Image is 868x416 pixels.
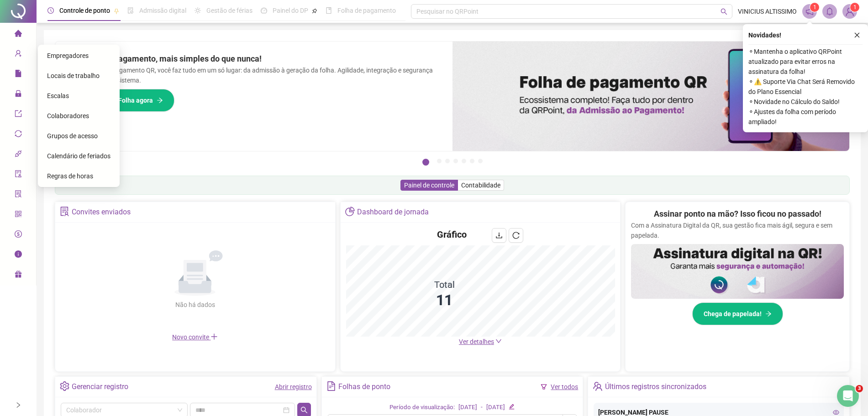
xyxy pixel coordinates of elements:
span: sync [15,126,22,144]
span: close [854,32,860,38]
span: api [15,146,22,164]
p: Com a Assinatura Digital da QR, sua gestão fica mais ágil, segura e sem papelada. [631,220,844,240]
span: ⚬ Ajustes da folha com período ampliado! [748,107,863,127]
span: Painel de controle [404,182,454,189]
button: 7 [478,159,483,163]
a: Ver todos [551,383,578,390]
span: bell [826,7,834,16]
iframe: Intercom live chat [837,385,859,407]
span: reload [512,232,520,239]
span: search [300,406,308,414]
p: Com a Folha de Pagamento QR, você faz tudo em um só lugar: da admissão à geração da folha. Agilid... [66,65,442,85]
span: Chega de papelada! [704,309,762,319]
div: Dashboard de jornada [357,204,429,220]
span: team [593,381,602,391]
span: Grupos de acesso [47,132,98,140]
span: 3 [856,385,863,392]
span: pushpin [114,8,119,14]
a: Abrir registro [275,383,312,390]
span: file [15,66,22,84]
h2: Sua folha de pagamento, mais simples do que nunca! [66,52,442,65]
button: 4 [453,159,458,163]
img: 31495 [843,5,857,18]
span: user-add [15,46,22,64]
div: [DATE] [486,403,505,412]
span: Calendário de feriados [47,152,110,160]
button: 5 [462,159,466,163]
span: down [495,338,502,344]
img: banner%2F8d14a306-6205-4263-8e5b-06e9a85ad873.png [452,42,850,151]
span: Novidades ! [748,30,781,40]
span: ⚬ Mantenha o aplicativo QRPoint atualizado para evitar erros na assinatura da folha! [748,47,863,77]
div: Folhas de ponto [338,379,390,395]
span: audit [15,166,22,184]
span: qrcode [15,206,22,224]
span: search [721,8,727,15]
span: notification [805,7,814,16]
span: arrow-right [765,311,772,317]
span: VINICIUS ALTISSIMO [738,6,797,16]
span: Novo convite [172,333,218,341]
span: Ver detalhes [459,338,494,345]
div: - [481,403,483,412]
span: Colaboradores [47,112,89,120]
div: Não há dados [153,300,237,310]
h4: Gráfico [437,228,467,241]
span: Escalas [47,92,69,99]
span: gift [15,266,22,285]
button: 3 [445,159,450,163]
sup: Atualize o seu contato no menu Meus Dados [850,3,859,12]
span: Admissão digital [139,7,186,14]
a: Ver detalhes down [459,338,502,345]
span: download [495,232,503,239]
span: book [326,7,332,14]
span: ⚬ Novidade no Cálculo do Saldo! [748,97,863,107]
sup: 1 [810,3,819,12]
span: home [15,26,22,44]
span: info-circle [15,246,22,265]
div: Últimos registros sincronizados [605,379,706,395]
h2: Assinar ponto na mão? Isso ficou no passado! [654,208,821,220]
span: plus [210,333,218,340]
span: Empregadores [47,52,89,59]
button: 1 [422,159,429,166]
div: Gerenciar registro [72,379,128,395]
div: [DATE] [458,403,477,412]
span: Folha de pagamento [337,7,396,14]
span: setting [60,381,69,391]
span: Painel do DP [273,7,308,14]
button: Chega de papelada! [692,302,783,325]
span: file-text [326,381,336,391]
span: Regras de horas [47,172,93,180]
span: arrow-right [157,97,163,104]
span: dollar [15,226,22,244]
span: dashboard [261,7,267,14]
span: edit [509,404,515,410]
span: file-done [127,7,134,14]
span: eye [833,409,839,416]
span: solution [15,186,22,204]
span: clock-circle [47,7,54,14]
span: Contabilidade [461,182,500,189]
span: Gestão de férias [206,7,253,14]
span: filter [541,384,547,390]
button: Conheça a QRFolha agora [66,89,174,112]
span: pie-chart [345,207,355,216]
div: Convites enviados [72,204,131,220]
button: 2 [437,159,442,163]
span: 1 [813,4,816,10]
span: 1 [853,4,857,10]
span: solution [60,207,69,216]
span: export [15,106,22,124]
span: sun [195,7,201,14]
span: pushpin [312,8,317,14]
span: Controle de ponto [59,7,110,14]
div: Período de visualização: [389,403,455,412]
span: Locais de trabalho [47,72,100,79]
img: banner%2F02c71560-61a6-44d4-94b9-c8ab97240462.png [631,244,844,299]
span: ⚬ ⚠️ Suporte Via Chat Será Removido do Plano Essencial [748,77,863,97]
span: right [15,402,21,408]
button: 6 [470,159,474,163]
span: lock [15,86,22,104]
